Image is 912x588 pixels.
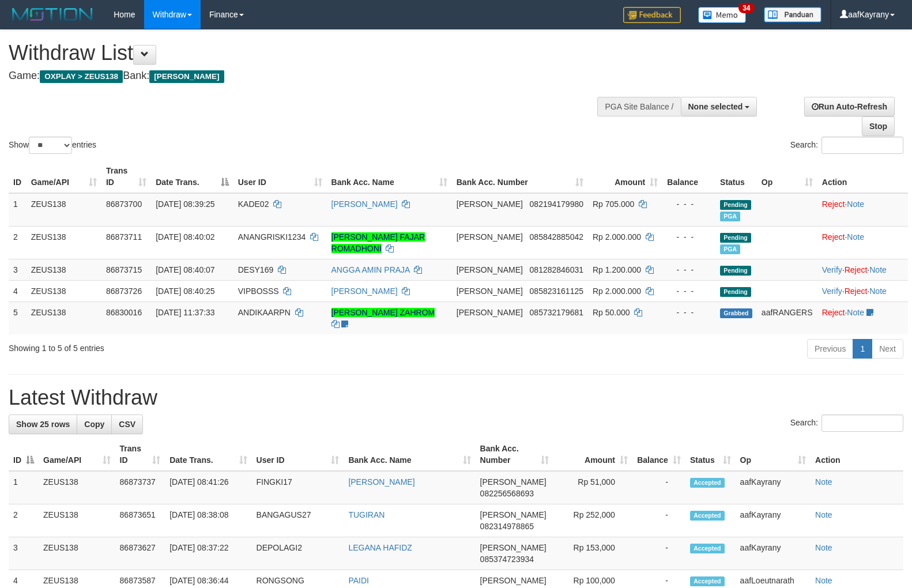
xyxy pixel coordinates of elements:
[593,287,641,296] span: Rp 2.000.000
[872,339,903,359] a: Next
[821,414,903,432] input: Search:
[476,438,554,471] th: Bank Acc. Number: activate to sort column ascending
[632,471,685,504] td: -
[480,477,547,487] span: [PERSON_NAME]
[530,232,583,242] span: Copy 085842885042 to clipboard
[452,160,588,193] th: Bank Acc. Number: activate to sort column ascending
[39,438,115,471] th: Game/API: activate to sort column ascending
[811,438,903,471] th: Action
[156,232,214,242] span: [DATE] 08:40:02
[9,280,27,301] td: 4
[156,265,214,274] span: [DATE] 08:40:07
[457,308,523,317] span: [PERSON_NAME]
[667,231,711,243] div: - - -
[27,259,101,280] td: ZEUS138
[480,522,534,531] span: Copy 082314978865 to clipboard
[165,504,251,537] td: [DATE] 08:38:08
[815,576,832,585] a: Note
[331,232,425,253] a: [PERSON_NAME] FAJAR ROMADHONI
[106,287,142,296] span: 86873726
[9,226,27,259] td: 2
[667,307,711,318] div: - - -
[457,199,523,209] span: [PERSON_NAME]
[720,200,751,210] span: Pending
[593,265,641,274] span: Rp 1.200.000
[348,510,385,519] a: TUGIRAN
[720,266,751,276] span: Pending
[736,504,811,537] td: aafKayrany
[331,199,398,209] a: [PERSON_NAME]
[106,232,142,242] span: 86873711
[115,537,165,570] td: 86873627
[681,97,758,116] button: None selected
[822,265,842,274] a: Verify
[817,301,908,334] td: ·
[151,160,233,193] th: Date Trans.: activate to sort column descending
[736,471,811,504] td: aafKayrany
[845,287,868,296] a: Reject
[457,287,523,296] span: [PERSON_NAME]
[115,504,165,537] td: 86873651
[807,339,853,359] a: Previous
[847,199,864,209] a: Note
[822,232,845,242] a: Reject
[720,233,751,243] span: Pending
[690,511,725,521] span: Accepted
[9,471,39,504] td: 1
[9,193,27,227] td: 1
[480,510,547,519] span: [PERSON_NAME]
[588,160,662,193] th: Amount: activate to sort column ascending
[238,199,269,209] span: KADE02
[553,471,632,504] td: Rp 51,000
[238,308,291,317] span: ANDIKAARPN
[623,7,681,23] img: Feedback.jpg
[822,287,842,296] a: Verify
[16,420,70,429] span: Show 25 rows
[720,287,751,297] span: Pending
[690,576,725,586] span: Accepted
[530,199,583,209] span: Copy 082194179980 to clipboard
[40,70,123,83] span: OXPLAY > ZEUS138
[9,137,96,154] label: Show entries
[862,116,895,136] a: Stop
[593,199,634,209] span: Rp 705.000
[715,160,757,193] th: Status
[593,232,641,242] span: Rp 2.000.000
[27,280,101,301] td: ZEUS138
[9,70,597,82] h4: Game: Bank:
[9,160,27,193] th: ID
[9,42,597,65] h1: Withdraw List
[106,308,142,317] span: 86830016
[667,285,711,297] div: - - -
[480,576,547,585] span: [PERSON_NAME]
[331,308,435,317] a: [PERSON_NAME] ZAHROM
[39,537,115,570] td: ZEUS138
[815,543,832,552] a: Note
[84,420,104,429] span: Copy
[847,308,864,317] a: Note
[790,137,903,154] label: Search:
[106,199,142,209] span: 86873700
[632,504,685,537] td: -
[327,160,452,193] th: Bank Acc. Name: activate to sort column ascending
[252,471,344,504] td: FINGKI17
[822,199,845,209] a: Reject
[9,504,39,537] td: 2
[156,199,214,209] span: [DATE] 08:39:25
[252,438,344,471] th: User ID: activate to sort column ascending
[817,160,908,193] th: Action
[690,478,725,488] span: Accepted
[597,97,680,116] div: PGA Site Balance /
[457,232,523,242] span: [PERSON_NAME]
[331,265,410,274] a: ANGGA AMIN PRAJA
[27,226,101,259] td: ZEUS138
[115,438,165,471] th: Trans ID: activate to sort column ascending
[632,438,685,471] th: Balance: activate to sort column ascending
[252,504,344,537] td: BANGAGUS27
[869,287,887,296] a: Note
[480,555,534,564] span: Copy 085374723934 to clipboard
[790,414,903,432] label: Search:
[853,339,872,359] a: 1
[688,102,743,111] span: None selected
[685,438,736,471] th: Status: activate to sort column ascending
